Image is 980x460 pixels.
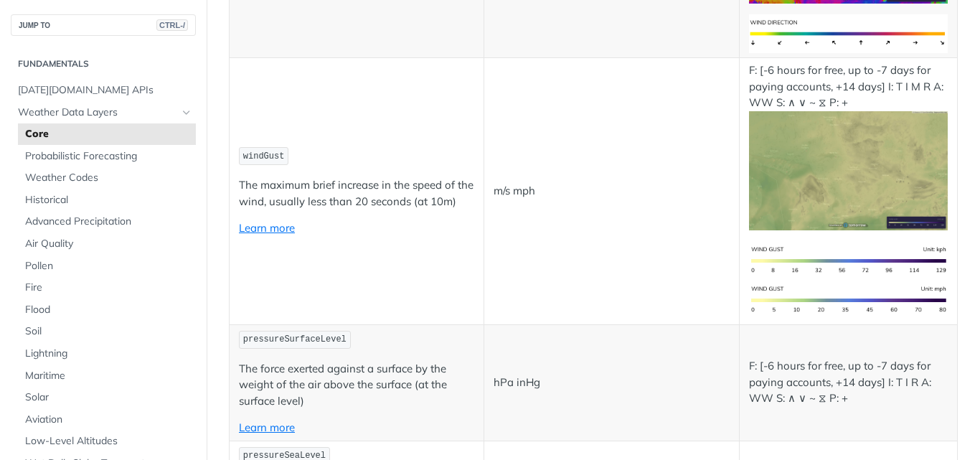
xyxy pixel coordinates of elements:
span: Expand image [749,253,948,267]
span: Weather Data Layers [18,105,177,120]
a: Core [18,123,196,145]
a: Aviation [18,409,196,431]
a: Low-Level Altitudes [18,431,196,452]
a: Pollen [18,255,196,277]
p: The maximum brief increase in the speed of the wind, usually less than 20 seconds (at 10m) [239,177,474,210]
span: Soil [25,324,192,339]
a: Learn more [239,421,295,434]
p: F: [-6 hours for free, up to -7 days for paying accounts, +14 days] I: T I M R A: WW S: ∧ ∨ ~ ⧖ P: + [749,62,948,230]
span: Lightning [25,347,192,361]
span: Expand image [749,292,948,306]
span: Air Quality [25,237,192,251]
span: Expand image [749,163,948,177]
span: pressureSurfaceLevel [243,334,347,344]
span: CTRL-/ [156,19,188,31]
span: windGust [243,151,285,161]
span: [DATE][DOMAIN_NAME] APIs [18,83,192,98]
span: Weather Codes [25,171,192,185]
span: Flood [25,303,192,317]
a: Air Quality [18,233,196,255]
button: Hide subpages for Weather Data Layers [181,107,192,118]
span: Fire [25,281,192,295]
a: Maritime [18,365,196,387]
a: [DATE][DOMAIN_NAME] APIs [11,80,196,101]
a: Weather Data LayersHide subpages for Weather Data Layers [11,102,196,123]
h2: Fundamentals [11,57,196,70]
a: Learn more [239,221,295,235]
a: Fire [18,277,196,299]
a: Solar [18,387,196,408]
a: Advanced Precipitation [18,211,196,233]
span: Aviation [25,413,192,427]
button: JUMP TOCTRL-/ [11,14,196,36]
a: Historical [18,189,196,211]
a: Flood [18,299,196,321]
p: F: [-6 hours for free, up to -7 days for paying accounts, +14 days] I: T I R A: WW S: ∧ ∨ ~ ⧖ P: + [749,358,948,407]
p: The force exerted against a surface by the weight of the air above the surface (at the surface le... [239,361,474,410]
span: Low-Level Altitudes [25,434,192,449]
p: m/s mph [494,183,729,200]
p: hPa inHg [494,375,729,391]
span: Advanced Precipitation [25,215,192,229]
span: Historical [25,193,192,207]
a: Weather Codes [18,167,196,189]
span: Core [25,127,192,141]
a: Soil [18,321,196,342]
a: Lightning [18,343,196,365]
span: Maritime [25,369,192,383]
span: Probabilistic Forecasting [25,149,192,164]
span: Solar [25,390,192,405]
span: Pollen [25,259,192,273]
span: Expand image [749,26,948,39]
a: Probabilistic Forecasting [18,146,196,167]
